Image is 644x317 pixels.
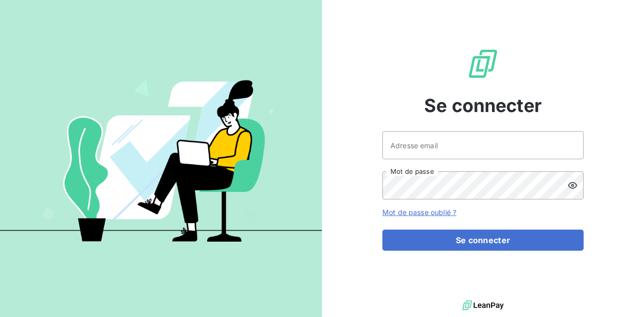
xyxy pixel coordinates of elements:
span: Se connecter [424,92,542,119]
a: Mot de passe oublié ? [382,208,456,217]
button: Se connecter [382,230,584,251]
img: Logo LeanPay [467,48,499,80]
input: placeholder [382,131,584,159]
img: logo [462,298,504,313]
